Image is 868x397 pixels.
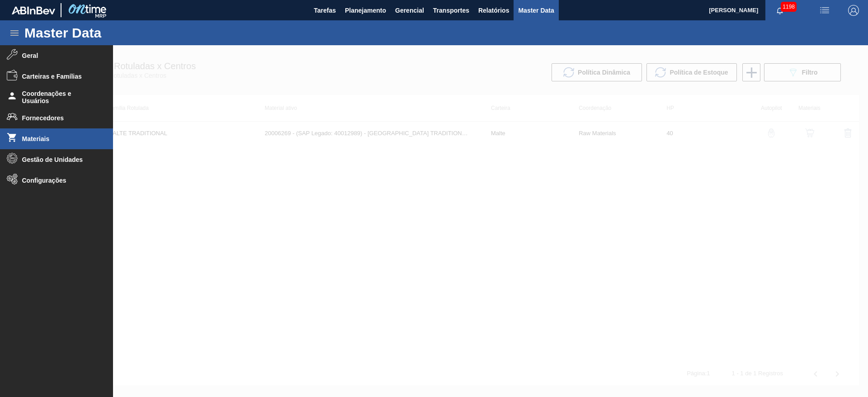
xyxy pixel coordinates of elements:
span: Relatórios [478,5,509,16]
img: userActions [819,5,830,16]
span: Gestão de Unidades [22,156,97,163]
span: Geral [22,52,97,59]
span: Carteiras e Famílias [22,73,97,80]
span: Gerencial [395,5,424,16]
span: Coordenações e Usuários [22,90,97,104]
span: Transportes [433,5,469,16]
h1: Master Data [24,28,185,38]
button: Notificações [765,4,794,17]
span: Master Data [518,5,554,16]
img: Logout [848,5,859,16]
span: 1198 [781,2,797,12]
span: Tarefas [314,5,336,16]
span: Configurações [22,177,97,184]
span: Planejamento [345,5,386,16]
img: TNhmsLtSVTkK8tSr43FrP2fwEKptu5GPRR3wAAAABJRU5ErkJggg== [12,6,55,14]
span: Materiais [22,135,97,142]
span: Fornecedores [22,114,97,122]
